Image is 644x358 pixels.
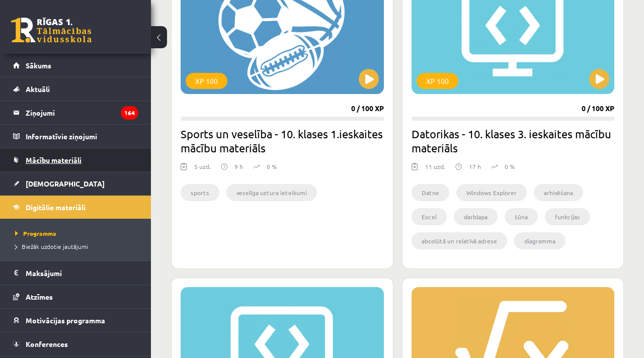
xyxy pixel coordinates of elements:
li: Datne [412,184,449,201]
span: Programma [15,229,56,237]
p: 0 % [267,162,277,171]
a: Atzīmes [13,285,138,308]
a: Sākums [13,54,138,77]
div: XP 100 [417,73,458,89]
a: Programma [15,229,141,238]
li: Excel [412,208,447,225]
span: Digitālie materiāli [26,203,86,212]
legend: Informatīvie ziņojumi [26,125,138,148]
a: Maksājumi [13,261,138,285]
a: Rīgas 1. Tālmācības vidusskola [11,18,92,43]
li: funkcijas [545,208,590,225]
span: [DEMOGRAPHIC_DATA] [26,179,105,188]
span: Konferences [26,339,68,348]
div: XP 100 [186,73,227,89]
p: 0 % [505,162,515,171]
legend: Maksājumi [26,261,138,285]
a: Digitālie materiāli [13,196,138,219]
p: 17 h [469,162,481,171]
h2: Datorikas - 10. klases 3. ieskaites mācību materiāls [412,127,615,155]
a: [DEMOGRAPHIC_DATA] [13,172,138,195]
li: arhivēšana [534,184,583,201]
div: 5 uzd. [194,162,211,177]
legend: Ziņojumi [26,101,138,124]
li: šūna [505,208,538,225]
span: Motivācijas programma [26,316,105,325]
li: diagramma [514,232,566,249]
a: Mācību materiāli [13,148,138,171]
li: darblapa [454,208,498,225]
li: sports [181,184,219,201]
li: absolūtā un relatīvā adrese [412,232,507,249]
h2: Sports un veselība - 10. klases 1.ieskaites mācību materiāls [181,127,384,155]
a: Aktuāli [13,77,138,101]
a: Konferences [13,332,138,355]
div: 11 uzd. [425,162,445,177]
a: Ziņojumi164 [13,101,138,124]
span: Mācību materiāli [26,155,82,164]
span: Sākums [26,61,51,70]
a: Motivācijas programma [13,309,138,332]
span: Aktuāli [26,84,50,94]
li: Windows Explorer [456,184,527,201]
span: Biežāk uzdotie jautājumi [15,242,88,250]
span: Atzīmes [26,292,53,301]
a: Biežāk uzdotie jautājumi [15,242,141,251]
a: Informatīvie ziņojumi [13,125,138,148]
i: 164 [121,106,138,120]
p: 9 h [234,162,243,171]
li: veselīga uztura ieteikumi [226,184,317,201]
